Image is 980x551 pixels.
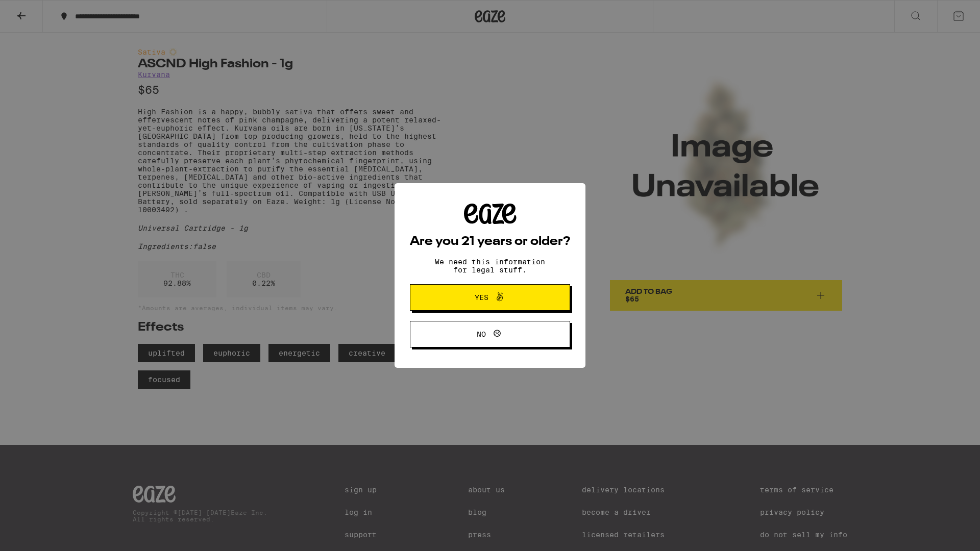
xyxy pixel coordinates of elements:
[477,331,486,338] span: No
[410,284,570,311] button: Yes
[475,294,488,301] span: Yes
[426,258,554,274] p: We need this information for legal stuff.
[410,236,570,248] h2: Are you 21 years or older?
[410,321,570,347] button: No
